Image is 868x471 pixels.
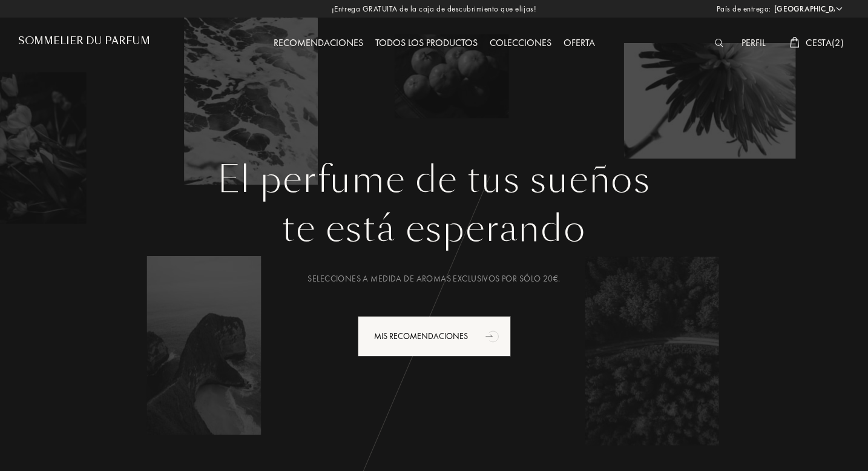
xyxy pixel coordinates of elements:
div: animation [481,324,505,348]
h1: El perfume de tus sueños [27,158,841,202]
a: Todos los productos [369,36,484,49]
span: País de entrega: [717,3,771,15]
a: Colecciones [484,36,557,49]
img: search_icn_white.svg [715,39,724,47]
div: Todos los productos [369,36,484,51]
a: Recomendaciones [268,36,369,49]
div: Recomendaciones [268,36,369,51]
a: Sommelier du Parfum [18,35,150,51]
h1: Sommelier du Parfum [18,35,150,47]
a: Oferta [557,36,601,49]
div: Perfil [735,36,772,51]
div: Oferta [557,36,601,51]
div: Mis recomendaciones [358,316,511,357]
div: Selecciones a medida de aromas exclusivos por sólo 20€. [27,272,841,285]
span: Cesta ( 2 ) [806,36,844,49]
a: Perfil [735,36,772,49]
div: Colecciones [484,36,557,51]
div: te está esperando [27,202,841,256]
img: cart_white.svg [790,37,800,48]
a: Mis recomendacionesanimation [349,316,520,357]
